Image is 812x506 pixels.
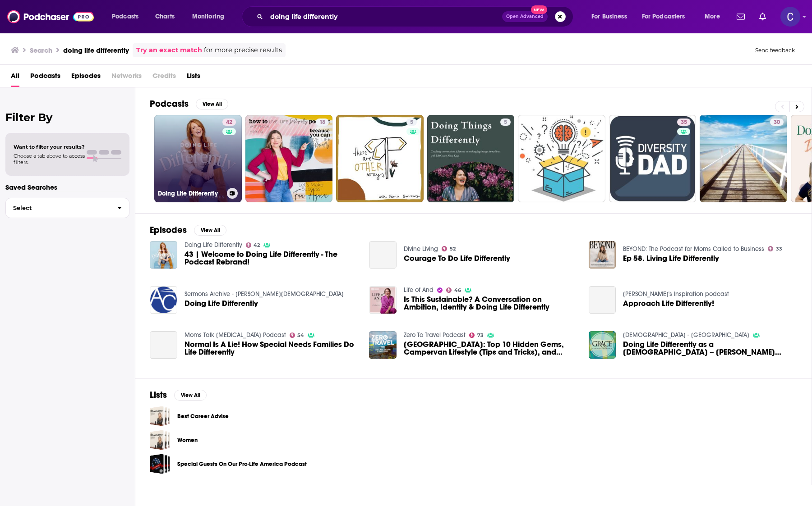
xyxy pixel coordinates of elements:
[150,389,167,401] h2: Lists
[5,111,129,124] h2: Filter By
[14,14,22,22] img: logo_orange.svg
[185,241,242,249] a: Doing Life Differently
[404,255,510,262] a: Courage To Do Life Differently
[623,290,729,298] a: Emmanuel Afiawari's Inspiration podcast
[404,296,578,311] a: Is This Sustainable? A Conversation on Ambition, Identity & Doing Life Differently
[406,119,417,126] a: 5
[150,224,187,236] h2: Episodes
[194,225,226,236] button: View All
[150,98,228,109] a: PodcastsView All
[698,9,731,24] button: open menu
[454,288,461,292] span: 46
[24,52,32,59] img: tab_domain_overview_orange.svg
[150,406,170,426] a: Best Career Advise
[158,190,223,197] h3: Doing Life Differently
[442,246,456,251] a: 52
[404,341,578,356] span: [GEOGRAPHIC_DATA]: Top 10 Hidden Gems, Campervan Lifestyle (Tips and Tricks), and Doing Life Diff...
[623,255,719,262] span: Ep 58. Living Life Differently
[34,53,81,59] div: Domain Overview
[589,241,616,269] img: Ep 58. Living Life Differently
[427,115,515,202] a: 5
[623,341,797,356] span: Doing Life Differently as a [DEMOGRAPHIC_DATA] – [PERSON_NAME][DEMOGRAPHIC_DATA]:13-17
[150,286,177,314] img: Doing Life Differently
[446,287,461,293] a: 46
[5,198,129,218] button: Select
[11,68,19,87] a: All
[23,23,99,31] div: Domain: [DOMAIN_NAME]
[187,68,200,87] a: Lists
[7,8,94,25] img: Podchaser - Follow, Share and Rate Podcasts
[369,286,397,314] img: Is This Sustainable? A Conversation on Ambition, Identity & Doing Life Differently
[500,119,511,126] a: 5
[404,245,438,253] a: Divine Living
[410,118,413,127] span: 5
[204,45,282,55] span: for more precise results
[589,331,616,359] img: Doing Life Differently as a Christian – James 4:13-17
[267,9,502,24] input: Search podcasts, credits, & more...
[774,118,780,127] span: 30
[404,341,578,356] a: New Zealand: Top 10 Hidden Gems, Campervan Lifestyle (Tips and Tricks), and Doing Life Differentl...
[6,205,110,211] span: Select
[177,435,198,445] a: Women
[150,98,189,109] h2: Podcasts
[290,333,304,338] a: 54
[623,245,764,253] a: BEYOND: The Podcast for Moms Called to Business
[369,241,397,269] a: Courage To Do Life Differently
[14,144,85,150] span: Want to filter your results?
[196,99,228,109] button: View All
[185,300,258,307] a: Doing Life Differently
[30,68,60,87] a: Podcasts
[100,53,152,59] div: Keywords by Traffic
[585,9,638,24] button: open menu
[469,333,484,338] a: 73
[770,119,784,126] a: 30
[404,286,434,294] a: Life of And
[226,118,232,127] span: 42
[502,11,548,22] button: Open AdvancedNew
[250,6,582,27] div: Search podcasts, credits, & more...
[177,459,307,469] a: Special Guests On Our Pro-Life America Podcast
[149,9,180,24] a: Charts
[25,14,44,22] div: v 4.0.25
[677,119,691,126] a: 35
[174,390,207,401] button: View All
[5,183,129,191] p: Saved Searches
[477,333,484,337] span: 73
[776,247,782,251] span: 33
[336,115,424,202] a: 5
[30,46,52,55] h3: Search
[136,45,202,55] a: Try an exact match
[150,224,226,236] a: EpisodesView All
[192,10,224,23] span: Monitoring
[90,52,97,59] img: tab_keywords_by_traffic_grey.svg
[591,10,627,23] span: For Business
[150,430,170,450] a: Women
[531,5,547,14] span: New
[150,241,177,269] img: 43 | Welcome to Doing Life Differently - The Podcast Rebrand!
[780,7,800,27] span: Logged in as publicityxxtina
[71,68,101,87] span: Episodes
[150,454,170,474] a: Special Guests On Our Pro-Life America Podcast
[152,68,176,87] span: Credits
[623,331,749,339] a: Grace Community Church - Nashville
[780,7,800,27] img: User Profile
[623,300,714,307] a: Approach Life Differently!
[245,115,333,202] a: 18
[185,341,359,356] a: Normal Is A Lie! How Special Needs Families Do Life Differently
[780,7,800,27] button: Show profile menu
[768,246,782,251] a: 33
[609,115,697,202] a: 35
[504,118,507,127] span: 5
